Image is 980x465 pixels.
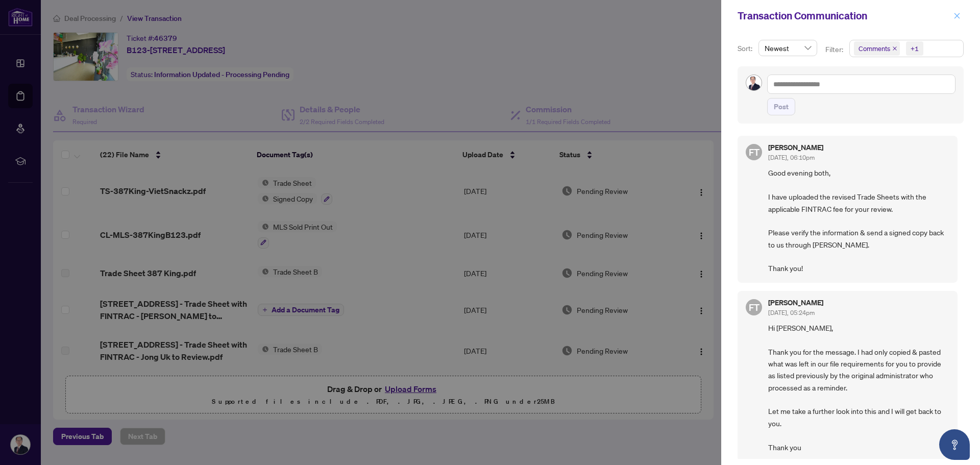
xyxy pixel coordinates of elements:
div: +1 [911,43,919,54]
button: Post [767,98,795,115]
span: Hi [PERSON_NAME], Thank you for the message. I had only copied & pasted what was left in our file... [768,322,949,453]
span: FT [749,300,759,314]
img: Profile Icon [746,75,762,90]
span: close [953,12,961,19]
span: close [892,46,897,51]
h5: [PERSON_NAME] [768,144,823,151]
h5: [PERSON_NAME] [768,299,823,306]
span: [DATE], 06:10pm [768,154,815,161]
span: Newest [765,40,811,56]
span: [DATE], 05:24pm [768,309,815,316]
p: Filter: [825,44,845,55]
span: Comments [854,41,900,56]
span: FT [749,145,759,159]
span: Comments [859,43,890,54]
div: Transaction Communication [738,8,950,23]
p: Sort: [738,43,754,54]
span: Good evening both, I have uploaded the revised Trade Sheets with the applicable FINTRAC fee for y... [768,167,949,274]
button: Open asap [939,429,970,460]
